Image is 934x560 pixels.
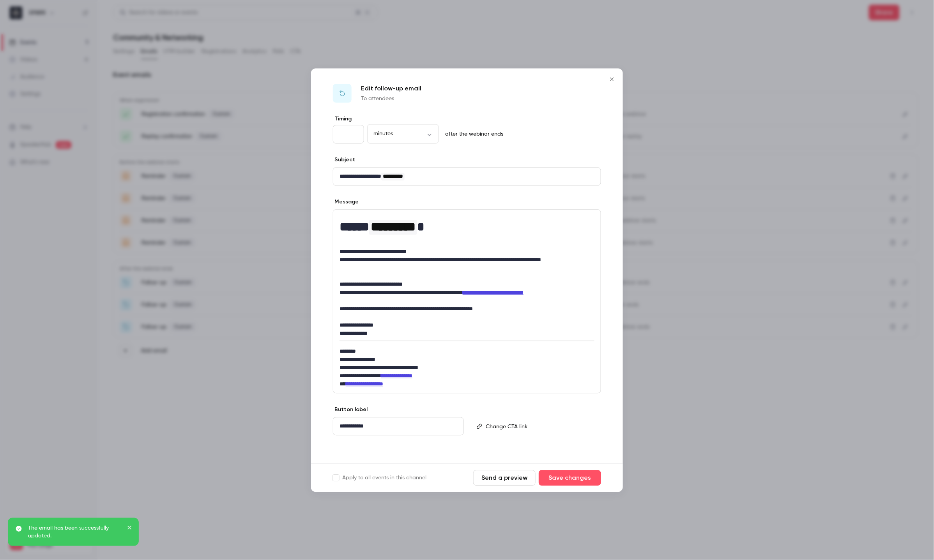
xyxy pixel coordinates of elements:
label: Timing [333,115,601,123]
label: Button label [333,406,368,413]
div: editor [333,210,601,393]
div: editor [333,168,601,185]
button: Send a preview [473,470,536,486]
label: Message [333,198,359,206]
p: The email has been successfully updated. [28,524,122,540]
div: editor [333,417,463,435]
label: Apply to all events in this channel [333,474,426,482]
button: Close [604,71,620,87]
button: Save changes [539,470,601,486]
p: after the webinar ends [442,130,503,138]
label: Subject [333,156,355,164]
div: editor [483,417,600,435]
p: Edit follow-up email [361,84,421,93]
button: close [127,524,133,534]
div: minutes [367,130,439,138]
p: To attendees [361,95,421,102]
